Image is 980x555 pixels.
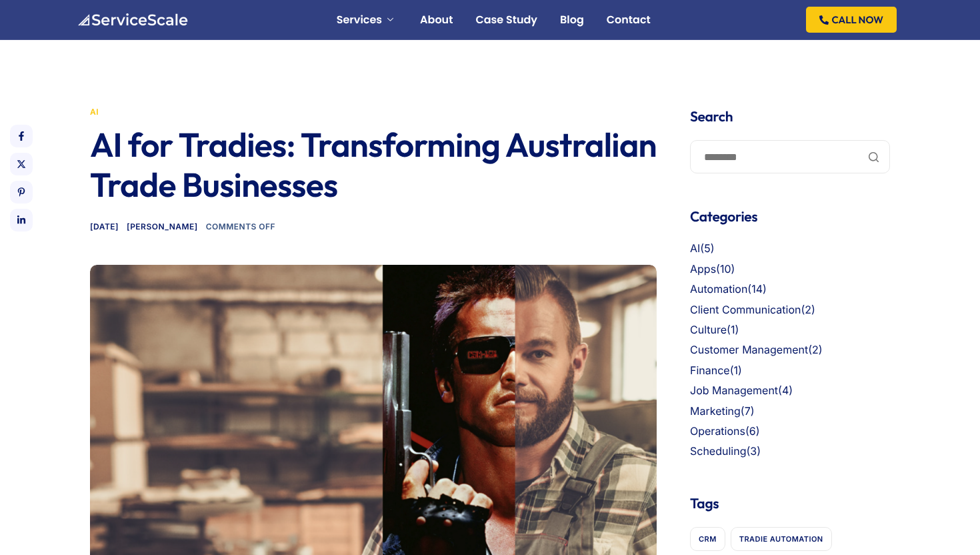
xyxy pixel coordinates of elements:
[90,221,119,231] span: [DATE]
[690,494,890,514] h4: Tags
[832,15,883,25] span: CALL NOW
[690,302,890,319] li: (2)
[690,240,890,460] nav: Categories
[690,303,801,316] a: Client Communication
[690,107,890,127] h4: Search
[690,323,727,336] a: Culture
[690,424,745,438] a: Operations
[731,527,832,551] a: Tradie Automation (1 item)
[690,343,808,356] a: Customer Management
[690,240,890,257] li: (5)
[560,15,584,25] a: Blog
[127,221,198,231] a: [PERSON_NAME]
[90,125,657,205] h1: AI for Tradies: Transforming Australian Trade Businesses
[690,382,890,400] li: (4)
[10,153,33,175] a: Share on X
[690,241,700,255] a: AI
[690,403,890,420] li: (7)
[690,322,890,339] li: (1)
[690,282,747,296] a: Automation
[77,13,188,27] img: ServiceScale logo representing business automation for tradies
[690,423,890,440] li: (6)
[806,7,897,33] a: CALL NOW
[690,342,890,359] li: (2)
[475,15,537,25] a: Case Study
[690,384,778,397] a: Job Management
[77,13,188,25] a: ServiceScale logo representing business automation for tradies
[206,221,275,231] span: Comments Off
[10,181,33,203] a: Share on Pinterest
[420,15,453,25] a: About
[690,527,725,551] a: CRM (1 item)
[690,362,890,380] li: (1)
[690,281,890,298] li: (14)
[690,404,741,418] a: Marketing
[690,443,890,460] li: (3)
[690,261,890,278] li: (10)
[10,209,33,231] a: Share on LinkedIn
[690,207,890,227] h4: Categories
[690,444,746,458] a: Scheduling
[10,125,33,147] a: Share on Facebook
[690,262,716,275] a: Apps
[607,15,651,25] a: Contact
[337,15,397,25] a: Services
[690,364,730,377] a: Finance
[90,107,99,117] a: AI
